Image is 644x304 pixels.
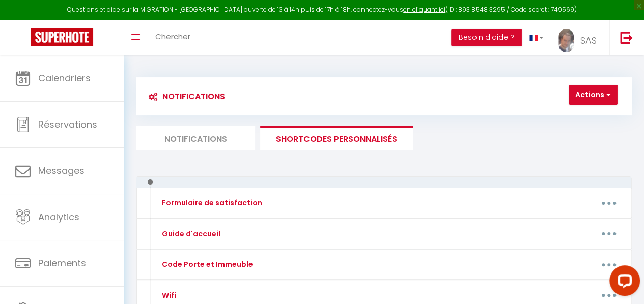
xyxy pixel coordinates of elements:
div: Formulaire de satisfaction [159,197,262,208]
span: SAS [580,34,597,47]
span: Chercher [155,31,190,42]
div: Code Porte et Immeuble [159,259,253,270]
span: Paiements [38,257,86,269]
button: Besoin d'aide ? [451,29,522,46]
iframe: LiveChat chat widget [601,261,644,304]
img: logout [620,31,633,44]
a: ... SAS [551,20,609,55]
img: ... [558,29,574,52]
a: Chercher [148,20,198,55]
span: Réservations [38,118,97,131]
span: Calendriers [38,72,91,84]
a: en cliquant ici [403,5,445,14]
li: Notifications [136,126,255,150]
span: Analytics [38,210,79,223]
div: Guide d'accueil [159,228,220,239]
h3: Notifications [144,85,225,108]
span: Messages [38,164,85,177]
button: Actions [569,85,618,105]
li: SHORTCODES PERSONNALISÉS [260,126,413,150]
div: Wifi [159,290,176,301]
img: Super Booking [31,28,93,46]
